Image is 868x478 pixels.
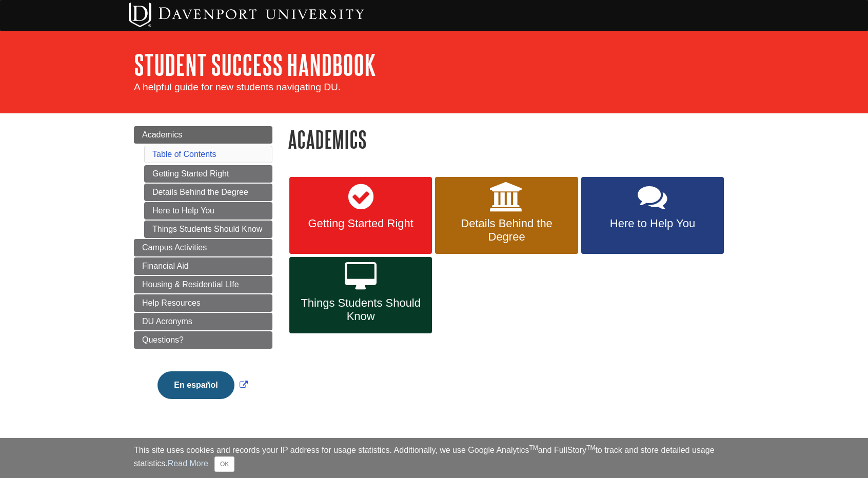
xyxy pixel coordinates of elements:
button: En español [157,371,234,399]
a: Getting Started Right [144,165,272,183]
a: Student Success Handbook [134,49,376,81]
span: A helpful guide for new students navigating DU. [134,82,341,92]
a: Things Students Should Know [289,257,432,334]
a: Table of Contents [152,150,216,158]
span: Details Behind the Degree [443,217,570,244]
a: Read More [168,459,208,468]
img: Davenport University [129,3,364,27]
span: Getting Started Right [297,217,424,230]
a: Campus Activities [134,239,272,256]
h1: Academics [288,126,734,152]
div: Guide Page Menu [134,126,272,416]
a: Link opens in new window [155,381,250,389]
span: Things Students Should Know [297,296,424,323]
a: Financial Aid [134,257,272,275]
a: Questions? [134,331,272,349]
span: Academics [142,130,182,139]
sup: TM [586,444,595,451]
div: This site uses cookies and records your IP address for usage statistics. Additionally, we use Goo... [134,444,734,472]
a: Help Resources [134,294,272,312]
sup: TM [529,444,538,451]
a: DU Acronyms [134,313,272,330]
button: Close [214,456,234,472]
a: Details Behind the Degree [435,177,578,254]
a: Academics [134,126,272,144]
span: Campus Activities [142,243,207,252]
a: Things Students Should Know [144,221,272,238]
span: Financial Aid [142,262,189,270]
span: Housing & Residential LIfe [142,280,239,289]
a: Here to Help You [581,177,724,254]
span: Questions? [142,335,184,344]
span: Help Resources [142,298,201,307]
span: Here to Help You [589,217,716,230]
a: Details Behind the Degree [144,184,272,201]
a: Here to Help You [144,202,272,220]
a: Housing & Residential LIfe [134,276,272,293]
a: Getting Started Right [289,177,432,254]
span: DU Acronyms [142,317,192,326]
